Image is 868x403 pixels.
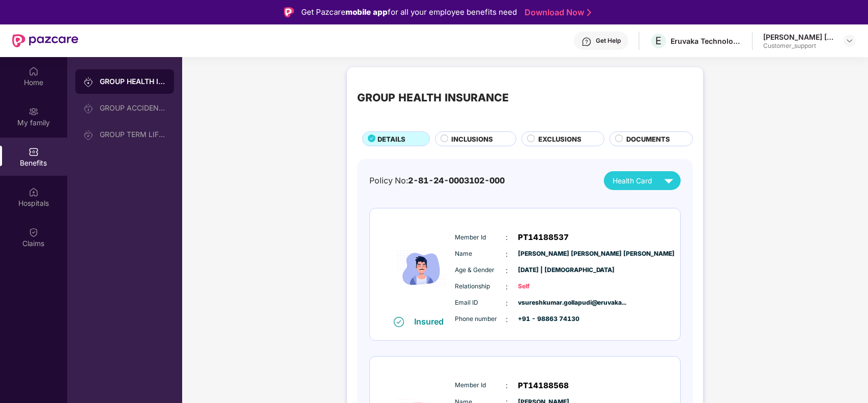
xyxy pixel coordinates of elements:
[846,37,854,45] img: svg+xml;base64,PHN2ZyBpZD0iRHJvcGRvd24tMzJ4MzIiIHhtbG5zPSJodHRwOi8vd3d3LnczLm9yZy8yMDAwL3N2ZyIgd2...
[538,134,582,144] span: EXCLUSIONS
[518,231,569,244] span: PT14188537
[455,233,506,243] span: Member Id
[414,316,450,327] div: Insured
[455,298,506,308] span: Email ID
[100,76,166,87] div: GROUP HEALTH INSURANCE
[28,227,39,237] img: svg+xml;base64,PHN2ZyBpZD0iQ2xhaW0iIHhtbG5zPSJodHRwOi8vd3d3LnczLm9yZy8yMDAwL3N2ZyIgd2lkdGg9IjIwIi...
[506,380,508,391] span: :
[506,265,508,276] span: :
[518,249,569,259] span: [PERSON_NAME] [PERSON_NAME] [PERSON_NAME]
[525,7,588,18] a: Download Now
[613,175,652,186] span: Health Card
[345,7,388,17] strong: mobile app
[100,104,166,112] div: GROUP ACCIDENTAL INSURANCE
[83,77,94,87] img: svg+xml;base64,PHN2ZyB3aWR0aD0iMjAiIGhlaWdodD0iMjAiIHZpZXdCb3g9IjAgMCAyMCAyMCIgZmlsbD0ibm9uZSIgeG...
[455,381,506,390] span: Member Id
[506,298,508,309] span: :
[518,314,569,324] span: +91 - 98863 74130
[604,171,681,190] button: Health Card
[408,176,505,185] span: 2-81-24-0003102-000
[455,265,506,275] span: Age & Gender
[506,249,508,260] span: :
[656,35,662,47] span: E
[582,37,592,47] img: svg+xml;base64,PHN2ZyBpZD0iSGVscC0zMngzMiIgeG1sbnM9Imh0dHA6Ly93d3cudzMub3JnLzIwMDAvc3ZnIiB3aWR0aD...
[506,314,508,325] span: :
[518,298,569,308] span: vsureshkumar.gollapudi@eruvaka...
[506,232,508,243] span: :
[12,34,78,47] img: New Pazcare Logo
[28,187,39,197] img: svg+xml;base64,PHN2ZyBpZD0iSG9zcGl0YWxzIiB4bWxucz0iaHR0cDovL3d3dy53My5vcmcvMjAwMC9zdmciIHdpZHRoPS...
[28,147,39,157] img: svg+xml;base64,PHN2ZyBpZD0iQmVuZWZpdHMiIHhtbG5zPSJodHRwOi8vd3d3LnczLm9yZy8yMDAwL3N2ZyIgd2lkdGg9Ij...
[626,134,670,144] span: DOCUMENTS
[671,36,742,46] div: Eruvaka Technologies Private Limited
[518,265,569,275] span: [DATE] | [DEMOGRAPHIC_DATA]
[596,37,621,45] div: Get Help
[28,66,39,76] img: svg+xml;base64,PHN2ZyBpZD0iSG9tZSIgeG1sbnM9Imh0dHA6Ly93d3cudzMub3JnLzIwMDAvc3ZnIiB3aWR0aD0iMjAiIG...
[455,249,506,259] span: Name
[587,7,591,18] img: Stroke
[455,314,506,324] span: Phone number
[518,380,569,392] span: PT14188568
[83,103,94,114] img: svg+xml;base64,PHN2ZyB3aWR0aD0iMjAiIGhlaWdodD0iMjAiIHZpZXdCb3g9IjAgMCAyMCAyMCIgZmlsbD0ibm9uZSIgeG...
[506,281,508,292] span: :
[28,106,39,117] img: svg+xml;base64,PHN2ZyB3aWR0aD0iMjAiIGhlaWdodD0iMjAiIHZpZXdCb3g9IjAgMCAyMCAyMCIgZmlsbD0ibm9uZSIgeG...
[452,134,494,144] span: INCLUSIONS
[83,130,94,140] img: svg+xml;base64,PHN2ZyB3aWR0aD0iMjAiIGhlaWdodD0iMjAiIHZpZXdCb3g9IjAgMCAyMCAyMCIgZmlsbD0ibm9uZSIgeG...
[284,7,294,17] img: Logo
[518,282,569,291] span: Self
[100,130,166,139] div: GROUP TERM LIFE INSURANCE
[394,317,404,327] img: svg+xml;base64,PHN2ZyB4bWxucz0iaHR0cDovL3d3dy53My5vcmcvMjAwMC9zdmciIHdpZHRoPSIxNiIgaGVpZ2h0PSIxNi...
[455,282,506,291] span: Relationship
[378,134,406,144] span: DETAILS
[660,172,678,190] img: svg+xml;base64,PHN2ZyB4bWxucz0iaHR0cDovL3d3dy53My5vcmcvMjAwMC9zdmciIHZpZXdCb3g9IjAgMCAyNCAyNCIgd2...
[301,6,517,18] div: Get Pazcare for all your employee benefits need
[357,90,509,106] div: GROUP HEALTH INSURANCE
[763,42,834,50] div: Customer_support
[391,222,452,316] img: icon
[763,32,834,42] div: [PERSON_NAME] [PERSON_NAME] [PERSON_NAME]
[369,174,505,187] div: Policy No:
